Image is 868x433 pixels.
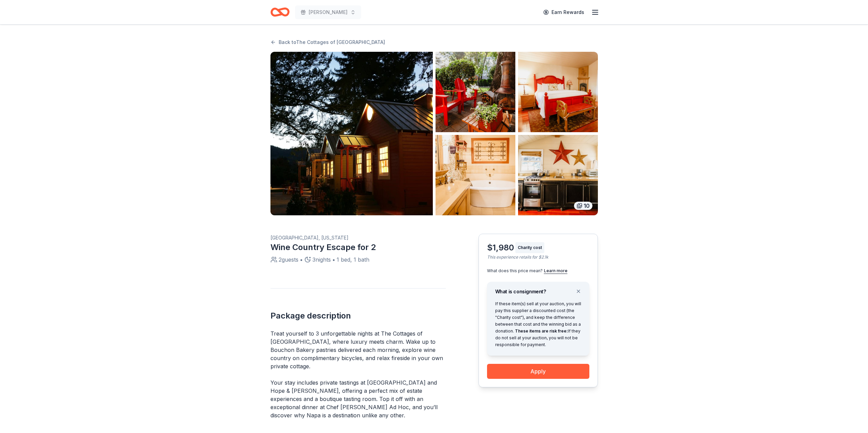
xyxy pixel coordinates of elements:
div: $1,980 [487,242,514,253]
button: Apply [487,364,589,379]
div: [GEOGRAPHIC_DATA], [US_STATE] [270,234,446,242]
p: Your stay includes private tastings at [GEOGRAPHIC_DATA] and Hope & [PERSON_NAME], offering a per... [270,378,446,419]
p: Treat yourself to 3 unforgettable nights at The Cottages of [GEOGRAPHIC_DATA], where luxury meets... [270,329,446,370]
span: These items are risk free: [515,328,568,334]
div: • [300,256,303,264]
div: 1 bed, 1 bath [337,256,369,264]
img: Listing photo [270,52,433,215]
img: Listing photo [518,52,598,132]
a: Back toThe Cottages of [GEOGRAPHIC_DATA] [270,38,385,46]
button: [PERSON_NAME] [295,5,361,19]
div: 10 [574,202,592,210]
div: Wine Country Escape for 2 [270,242,446,253]
span: If these item(s) sell at your auction, you will pay this supplier a discounted cost (the "Charity... [495,301,581,347]
div: • [332,256,335,264]
div: What does this price mean? [487,268,589,274]
img: Listing photo [518,135,598,215]
a: Earn Rewards [539,6,588,18]
img: Listing photo [436,52,515,132]
span: [PERSON_NAME] [309,8,348,16]
div: 2 guests [279,256,298,264]
h2: Package description [270,310,446,321]
div: Charity cost [515,242,544,253]
span: What is consignment? [495,289,546,294]
button: Listing photoListing photoListing photoListing photoListing photo10 [270,52,598,215]
button: Learn more [544,268,568,274]
div: 3 nights [312,256,331,264]
img: Listing photo [436,135,515,215]
a: Home [270,4,290,20]
div: This experience retails for $2.1k [487,254,589,260]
